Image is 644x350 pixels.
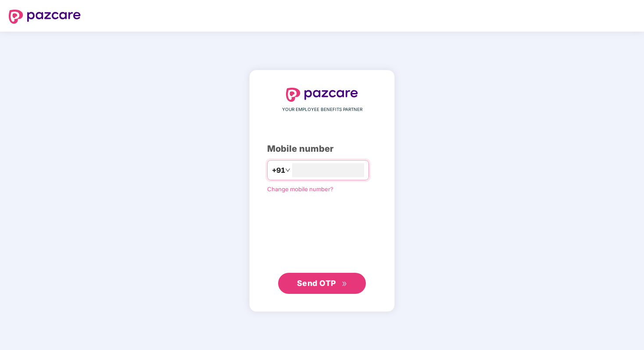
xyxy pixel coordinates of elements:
[272,165,285,176] span: +91
[342,281,347,287] span: double-right
[267,186,333,193] a: Change mobile number?
[282,106,362,113] span: YOUR EMPLOYEE BENEFITS PARTNER
[285,168,290,173] span: down
[297,279,336,288] span: Send OTP
[267,142,377,156] div: Mobile number
[278,273,366,294] button: Send OTPdouble-right
[286,88,358,102] img: logo
[9,10,81,24] img: logo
